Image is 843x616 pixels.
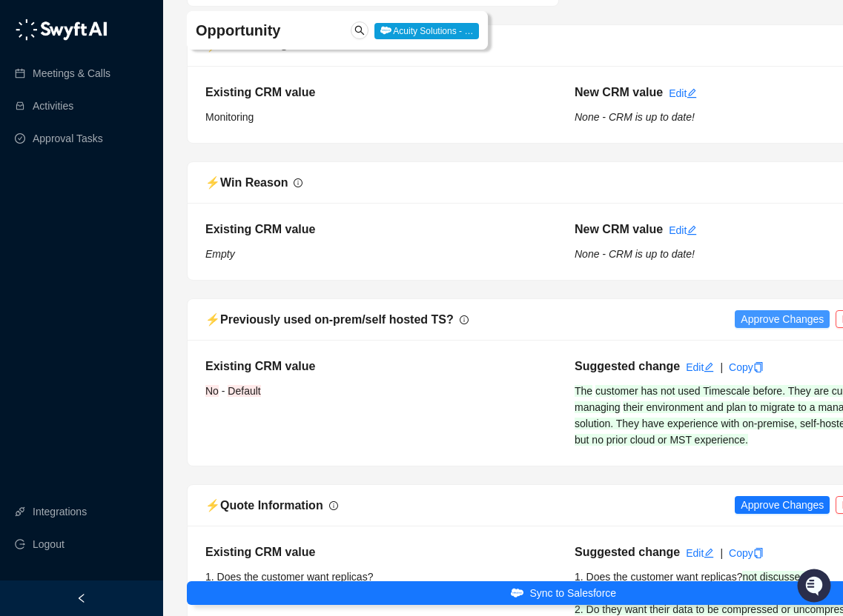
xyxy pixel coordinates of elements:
[575,84,663,101] h5: New CRM value
[575,385,592,397] span: The
[205,313,454,326] span: ⚡️ Previously used on-prem/self hosted TS?
[735,496,830,514] button: Approve Changes
[9,201,61,228] a: 📚Docs
[205,358,552,375] h5: Existing CRM value
[205,111,254,123] span: Monitoring
[228,385,260,397] span: Default
[205,571,373,583] span: 1. Does the customer want replicas?
[15,134,42,161] img: 5124521997842_fc6d7dfcefe973c2e489_88.png
[669,224,697,236] a: Edit
[15,83,270,107] h2: How can we help?
[15,59,270,83] p: Welcome 👋
[222,385,225,397] span: -
[82,207,114,222] span: Status
[33,58,110,88] a: Meetings & Calls
[105,243,179,255] a: Powered byPylon
[33,529,65,559] span: Logout
[669,87,697,99] a: Edit
[686,547,714,559] a: Edit
[33,124,103,153] a: Approval Tasks
[205,39,274,52] span: ⚡️ Use Case
[529,585,616,601] span: Sync to Salesforce
[575,543,680,561] h5: Suggested change
[720,545,723,561] div: |
[704,362,714,372] span: edit
[704,548,714,558] span: edit
[354,25,365,36] span: search
[205,385,219,397] span: No
[33,91,73,121] a: Activities
[735,310,830,328] button: Approve Changes
[460,315,469,324] span: info-circle
[205,221,552,238] h5: Existing CRM value
[729,547,764,559] a: Copy
[61,201,120,228] a: 📶Status
[687,225,697,235] span: edit
[329,501,338,510] span: info-circle
[575,221,663,238] h5: New CRM value
[753,362,764,372] span: copy
[205,543,552,561] h5: Existing CRM value
[205,499,323,512] span: ⚡️ Quote Information
[15,15,44,44] img: Swyft AI
[687,88,697,98] span: edit
[575,571,742,583] span: 1. Does the customer want replicas?
[294,178,303,187] span: info-circle
[205,176,288,189] span: ⚡️ Win Reason
[50,149,188,161] div: We're available if you need us!
[796,567,836,607] iframe: Open customer support
[686,361,714,373] a: Edit
[205,84,552,101] h5: Existing CRM value
[252,138,270,156] button: Start new chat
[196,20,357,41] h4: Opportunity
[30,207,55,222] span: Docs
[33,497,87,526] a: Integrations
[76,593,87,603] span: left
[720,359,723,375] div: |
[729,361,764,373] a: Copy
[374,24,480,36] a: Acuity Solutions - …
[575,401,621,413] span: managing
[205,248,235,260] i: Empty
[575,248,695,260] i: None - CRM is up to date!
[575,111,695,123] i: None - CRM is up to date!
[67,209,79,221] div: 📶
[575,358,680,375] h5: Suggested change
[15,539,25,549] span: logout
[741,311,824,327] span: Approve Changes
[50,134,243,149] div: Start new chat
[15,19,108,41] img: logo-05li4sbe.png
[753,548,764,558] span: copy
[374,23,480,39] span: Acuity Solutions - …
[148,244,179,255] span: Pylon
[741,497,824,513] span: Approve Changes
[15,209,27,221] div: 📚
